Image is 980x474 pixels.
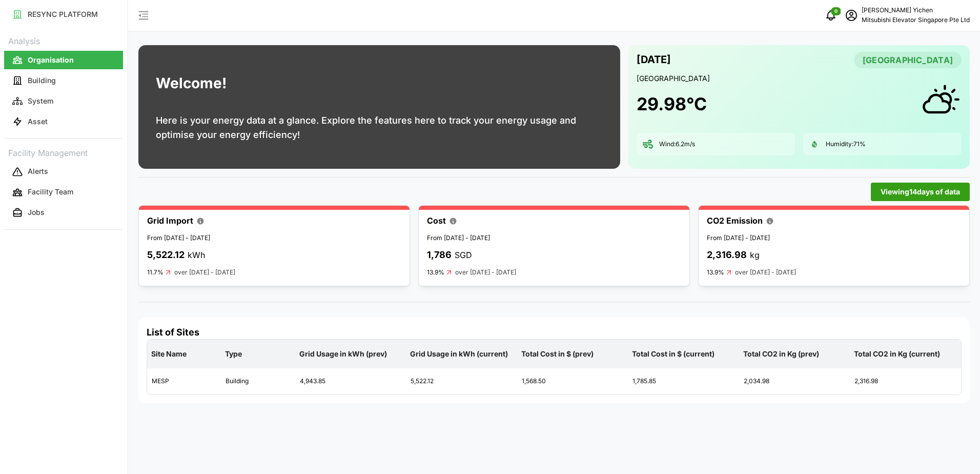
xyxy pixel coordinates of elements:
p: Grid Usage in kWh (prev) [297,341,404,367]
p: Here is your energy data at a glance. Explore the features here to track your energy usage and op... [156,113,603,142]
div: 4,943.85 [296,369,406,394]
button: Alerts [4,163,123,181]
p: Mitsubishi Elevator Singapore Pte Ltd [862,15,970,25]
p: Building [28,75,56,86]
div: 2,034.98 [740,369,850,394]
p: Total CO2 in Kg (prev) [741,341,848,367]
div: 1,785.85 [628,369,739,394]
p: Total Cost in $ (current) [630,341,737,367]
p: SGD [455,249,472,262]
span: 0 [834,8,838,15]
span: Viewing 14 days of data [881,183,960,201]
button: Organisation [4,51,123,69]
p: [GEOGRAPHIC_DATA] [637,73,962,84]
p: From [DATE] - [DATE] [427,233,681,243]
a: Alerts [4,162,123,182]
p: 11.7% [147,268,164,276]
p: 13.9% [707,268,724,276]
div: Building [221,369,294,394]
a: RESYNC PLATFORM [4,4,123,25]
p: Total Cost in $ (prev) [519,341,626,367]
button: Viewing14days of data [871,183,970,201]
p: Site Name [149,341,219,367]
p: From [DATE] - [DATE] [147,233,401,243]
button: RESYNC PLATFORM [4,5,123,24]
p: Facility Management [4,145,123,160]
p: RESYNC PLATFORM [28,9,98,19]
h1: 29.98 °C [637,93,707,115]
p: kg [750,249,760,262]
div: 2,316.98 [850,369,961,394]
p: Wind: 6.2 m/s [659,140,695,149]
button: System [4,92,123,110]
button: Asset [4,112,123,131]
p: over [DATE] - [DATE] [174,268,235,278]
p: kWh [188,249,205,262]
p: Analysis [4,33,123,48]
p: Humidity: 71 % [826,140,866,149]
a: Facility Team [4,182,123,203]
p: Alerts [28,166,48,176]
p: 2,316.98 [707,248,747,263]
p: over [DATE] - [DATE] [735,268,796,278]
button: Facility Team [4,183,123,202]
p: over [DATE] - [DATE] [455,268,516,278]
p: Grid Import [147,214,193,227]
p: Jobs [28,207,45,218]
a: Building [4,70,123,91]
p: From [DATE] - [DATE] [707,233,961,243]
a: System [4,91,123,111]
p: 5,522.12 [147,248,185,263]
p: System [28,96,53,106]
div: 1,568.50 [518,369,628,394]
span: [GEOGRAPHIC_DATA] [863,52,953,68]
p: Grid Usage in kWh (current) [408,341,515,367]
p: Asset [28,116,48,127]
p: CO2 Emission [707,214,763,227]
p: Type [223,341,293,367]
p: Facility Team [28,187,73,197]
button: notifications [821,5,841,26]
button: Jobs [4,204,123,222]
a: Asset [4,111,123,132]
p: Cost [427,214,446,227]
div: MESP [148,369,220,394]
h1: Welcome! [156,72,227,94]
p: [PERSON_NAME] Yichen [862,6,970,15]
button: schedule [841,5,862,26]
p: Organisation [28,55,74,65]
p: 1,786 [427,248,452,263]
p: 13.9% [427,268,444,276]
div: 5,522.12 [406,369,517,394]
p: Total CO2 in Kg (current) [852,341,959,367]
h4: List of Sites [147,326,962,339]
a: Jobs [4,203,123,223]
button: Building [4,71,123,90]
p: [DATE] [637,51,671,68]
a: Organisation [4,50,123,70]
